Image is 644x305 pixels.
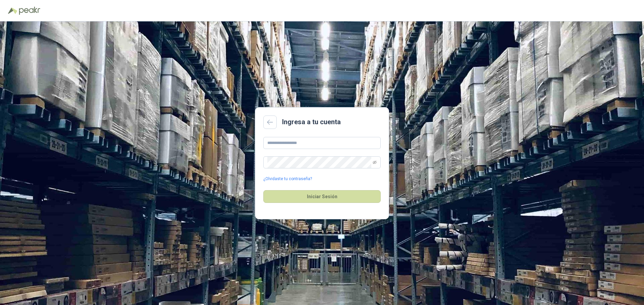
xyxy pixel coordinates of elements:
img: Peakr [19,7,40,15]
button: Iniciar Sesión [263,190,381,203]
img: Logo [8,7,17,14]
span: eye-invisible [373,160,377,164]
h2: Ingresa a tu cuenta [282,117,341,127]
a: ¿Olvidaste tu contraseña? [263,176,312,182]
